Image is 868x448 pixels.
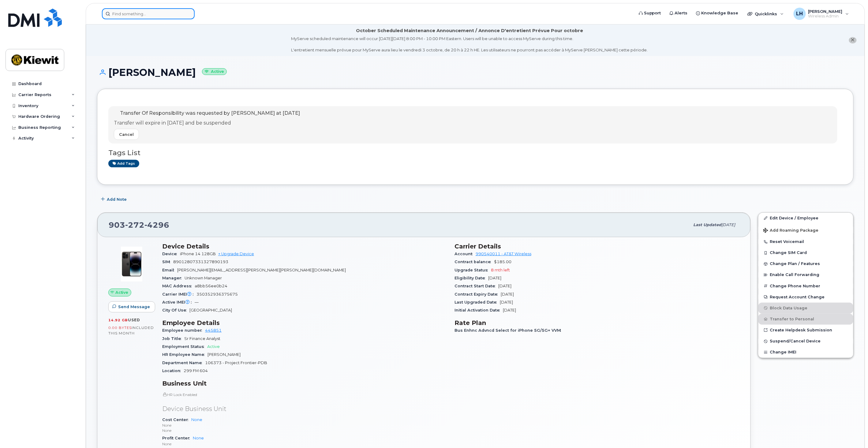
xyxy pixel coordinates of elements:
button: Enable Call Forwarding [758,269,853,280]
span: 272 [125,220,144,230]
span: Upgrade Status [455,268,491,272]
span: 8 mth left [491,268,510,272]
div: MyServe scheduled maintenance will occur [DATE][DATE] 8:00 PM - 10:00 PM Eastern. Users will be u... [291,36,648,53]
p: None [162,441,447,446]
span: Active IMEI [162,300,195,304]
p: HR Lock Enabled [162,392,447,397]
span: 106373 - Project Frontier-PDB [205,360,267,365]
span: iPhone 14 128GB [180,252,216,256]
span: [DATE] [500,300,513,304]
span: 14.92 GB [108,318,128,322]
span: Suspend/Cancel Device [770,339,821,344]
button: Transfer to Personal [758,314,853,325]
span: $185.00 [494,259,511,264]
span: used [128,318,140,322]
span: SIM [162,259,173,264]
span: Change Plan / Features [770,262,820,266]
span: Active [115,289,129,295]
span: [DATE] [501,292,514,297]
h3: Employee Details [162,319,447,327]
small: Active [202,68,227,75]
iframe: Messenger Launcher [841,421,863,443]
span: Enable Call Forwarding [770,273,820,277]
span: Cancel [119,132,134,137]
span: Contract Expiry Date [455,292,501,297]
span: [PERSON_NAME][EMAIL_ADDRESS][PERSON_NAME][PERSON_NAME][DOMAIN_NAME] [177,268,346,272]
a: None [191,417,202,422]
a: 445851 [205,328,222,333]
p: None [162,423,447,428]
span: [GEOGRAPHIC_DATA] [189,308,232,312]
span: Contract balance [455,259,494,264]
button: Change Phone Number [758,281,853,292]
span: Unknown Manager [185,276,222,280]
span: Cost Center [162,417,191,422]
h3: Carrier Details [455,243,739,250]
p: Device Business Unit [162,405,447,413]
button: Add Note [97,194,132,205]
span: Profit Center [162,436,193,440]
button: Send Message [108,301,155,312]
button: Change SIM Card [758,247,853,258]
h1: [PERSON_NAME] [97,67,854,78]
span: Eligibility Date [455,276,488,280]
span: Carrier IMEI [162,292,196,297]
p: None [162,428,447,433]
span: 0.00 Bytes [108,326,132,330]
span: Last Upgraded Date [455,300,500,304]
span: Manager [162,276,185,280]
span: [PERSON_NAME] [208,352,241,357]
h3: Business Unit [162,380,447,387]
h3: Rate Plan [455,319,739,327]
button: Request Account Change [758,292,853,303]
span: Initial Activation Date [455,308,503,312]
span: Employment Status [162,344,207,349]
button: Cancel [114,129,139,140]
button: Add Roaming Package [758,224,853,236]
span: City Of Use [162,308,189,312]
span: Job Title [162,336,184,341]
h3: Tags List [108,149,842,157]
span: Active [207,344,220,349]
a: Add tags [108,160,139,167]
span: Email [162,268,177,272]
a: + Upgrade Device [218,252,254,256]
span: Account [455,252,476,256]
span: [DATE] [498,284,511,288]
span: [DATE] [488,276,501,280]
span: — [195,300,199,304]
span: Sr Finance Analyst [184,336,220,341]
span: 89012807331327890193 [173,259,228,264]
span: Contract Start Date [455,284,498,288]
span: 299 FM 604 [184,368,208,373]
span: 903 [109,220,169,230]
span: Add Roaming Package [763,228,819,234]
a: Create Helpdesk Submission [758,325,853,336]
button: Change Plan / Features [758,258,853,269]
span: [DATE] [503,308,516,312]
p: Transfer will expire in [DATE] and be suspended [114,120,300,127]
span: Employee number [162,328,205,333]
button: Suspend/Cancel Device [758,336,853,347]
span: HR Employee Name [162,352,208,357]
span: Bus Enhnc Advncd Select for iPhone 5G/5G+ VVM [455,328,564,333]
span: Last updated [694,222,722,227]
span: 350352936375675 [196,292,238,297]
button: Change IMEI [758,347,853,358]
span: Transfer Of Responsibility was requested by [PERSON_NAME] at [DATE] [120,110,300,116]
a: 990540011 - AT&T Wireless [476,252,531,256]
a: Edit Device / Employee [758,213,853,224]
button: Reset Voicemail [758,236,853,247]
span: [DATE] [722,222,735,227]
div: October Scheduled Maintenance Announcement / Annonce D'entretient Prévue Pour octobre [356,28,583,34]
span: Add Note [107,196,127,202]
span: Location [162,368,184,373]
span: Send Message [118,304,150,310]
span: 4296 [144,220,169,230]
span: Device [162,252,180,256]
a: None [193,436,204,440]
img: image20231002-3703462-njx0qo.jpeg [113,246,150,282]
button: close notification [849,37,857,43]
span: a8bb56ee0b24 [195,284,227,288]
span: MAC Address [162,284,195,288]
